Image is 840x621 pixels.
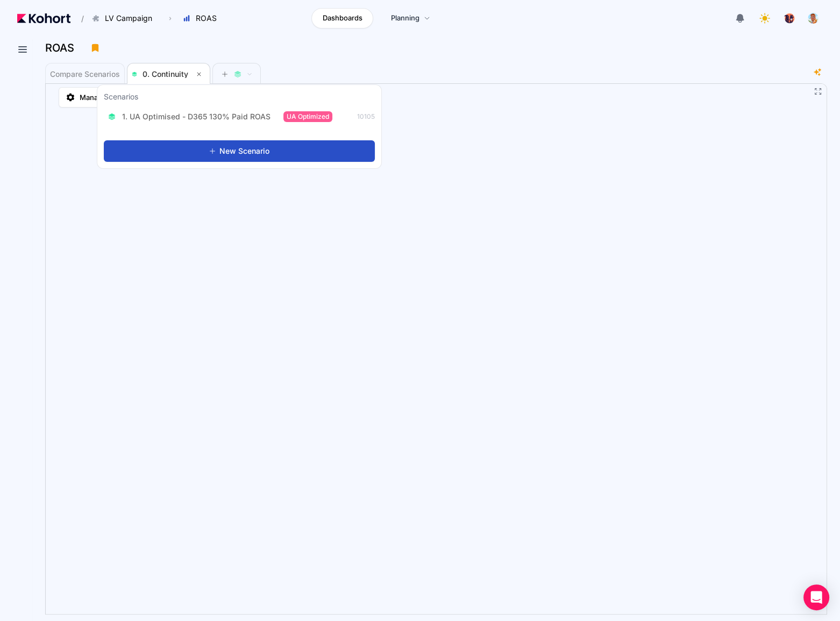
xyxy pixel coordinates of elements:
[59,87,145,108] a: Manage Scenario
[814,87,822,96] button: Fullscreen
[803,584,829,610] div: Open Intercom Messenger
[357,112,375,121] span: 10105
[380,8,442,28] a: Planning
[167,14,174,23] span: ›
[784,13,795,24] img: logo_TreesPlease_20230726120307121221.png
[219,146,269,156] span: New Scenario
[45,42,81,53] h3: ROAS
[283,111,332,122] span: UA Optimized
[122,111,270,122] span: 1. UA Optimised - D365 130% Paid ROAS
[73,13,84,24] span: /
[105,13,152,24] span: LV Campaign
[311,8,373,28] a: Dashboards
[143,69,188,78] span: 0. Continuity
[104,108,337,125] button: 1. UA Optimised - D365 130% Paid ROASUA Optimized
[104,91,138,104] h3: Scenarios
[391,13,419,24] span: Planning
[177,9,228,27] button: ROAS
[196,13,217,24] span: ROAS
[80,92,138,103] span: Manage Scenario
[104,140,375,162] button: New Scenario
[50,70,120,78] span: Compare Scenarios
[86,9,163,27] button: LV Campaign
[323,13,362,24] span: Dashboards
[17,13,70,23] img: Kohort logo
